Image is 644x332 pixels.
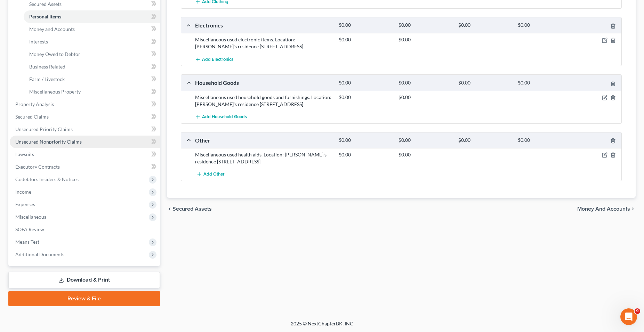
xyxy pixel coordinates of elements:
span: Expenses [15,201,35,207]
a: Download & Print [8,272,160,288]
div: Miscellaneous used household goods and furnishings. Location: [PERSON_NAME]'s residence [STREET_A... [192,94,335,108]
span: SOFA Review [15,226,44,232]
span: Miscellaneous Property [29,89,81,95]
div: Household Goods [192,79,335,86]
a: Secured Claims [10,111,160,123]
a: Miscellaneous Property [24,86,160,98]
div: $0.00 [335,36,395,43]
span: Farm / Livestock [29,76,65,82]
div: $0.00 [514,80,574,86]
div: $0.00 [335,137,395,144]
span: Executory Contracts [15,164,60,170]
span: Money Owed to Debtor [29,51,80,57]
span: Income [15,189,31,195]
a: Unsecured Nonpriority Claims [10,136,160,148]
div: $0.00 [395,151,455,158]
span: Property Analysis [15,101,54,107]
div: $0.00 [335,94,395,101]
a: Executory Contracts [10,161,160,173]
span: Personal Items [29,14,61,19]
div: Miscellaneous used health aids. Location: [PERSON_NAME]'s residence [STREET_ADDRESS] [192,151,335,165]
a: Business Related [24,60,160,73]
span: Secured Claims [15,114,49,120]
span: Miscellaneous [15,214,46,220]
button: Add Electronics [195,53,233,66]
button: Money and Accounts chevron_right [577,206,636,212]
span: Secured Assets [172,206,212,212]
span: 9 [635,308,640,314]
div: Electronics [192,22,335,29]
div: Miscellaneous used electronic items. Location: [PERSON_NAME]'s residence [STREET_ADDRESS] [192,36,335,50]
div: $0.00 [455,22,515,29]
div: $0.00 [395,36,455,43]
div: $0.00 [395,137,455,144]
button: chevron_left Secured Assets [167,206,212,212]
div: $0.00 [455,137,515,144]
div: $0.00 [335,151,395,158]
a: Personal Items [24,10,160,23]
span: Unsecured Nonpriority Claims [15,139,82,145]
button: Add Other [195,168,226,181]
a: Lawsuits [10,148,160,161]
a: Farm / Livestock [24,73,160,86]
button: Add Household Goods [195,111,247,123]
div: $0.00 [395,94,455,101]
span: Secured Assets [29,1,62,7]
span: Add Electronics [202,57,233,62]
div: $0.00 [455,80,515,86]
a: Review & File [8,291,160,306]
div: $0.00 [395,22,455,29]
a: Interests [24,35,160,48]
span: Money and Accounts [29,26,75,32]
span: Add Household Goods [202,114,247,120]
i: chevron_right [630,206,636,212]
div: Other [192,137,335,144]
span: Add Other [203,172,225,177]
div: $0.00 [335,80,395,86]
span: Interests [29,39,48,44]
span: Business Related [29,64,65,70]
div: $0.00 [335,22,395,29]
a: Unsecured Priority Claims [10,123,160,136]
a: Property Analysis [10,98,160,111]
a: Money and Accounts [24,23,160,35]
span: Unsecured Priority Claims [15,126,73,132]
iframe: Intercom live chat [620,308,637,325]
span: Codebtors Insiders & Notices [15,176,79,182]
a: Money Owed to Debtor [24,48,160,60]
a: SOFA Review [10,223,160,236]
span: Lawsuits [15,151,34,157]
span: Means Test [15,239,39,245]
span: Money and Accounts [577,206,630,212]
div: $0.00 [395,80,455,86]
span: Additional Documents [15,251,64,257]
div: $0.00 [514,137,574,144]
div: $0.00 [514,22,574,29]
i: chevron_left [167,206,172,212]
